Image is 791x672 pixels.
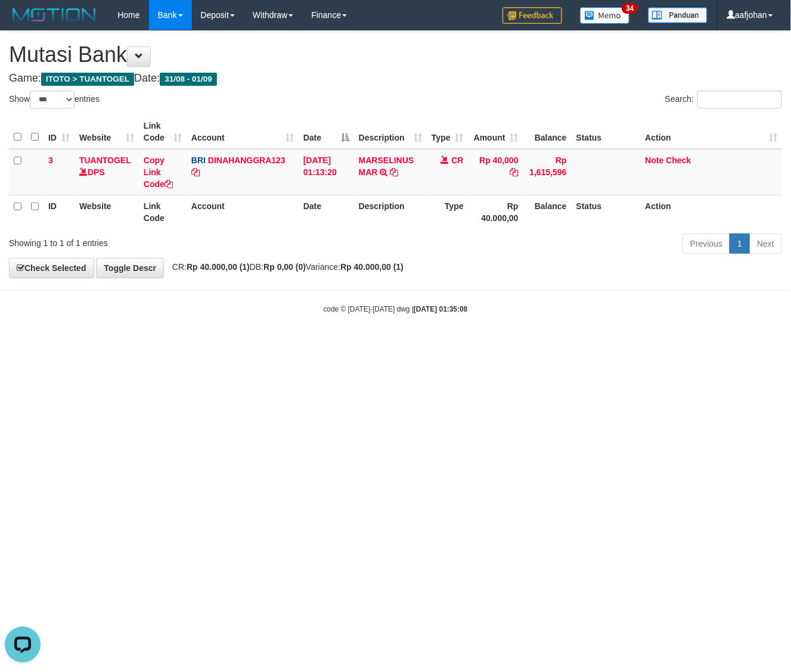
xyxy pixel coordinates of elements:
span: 34 [622,3,638,14]
a: TUANTOGEL [79,155,131,165]
a: Check Selected [9,258,94,278]
span: ITOTO > TUANTOGEL [41,73,134,86]
a: Check [666,155,691,165]
td: [DATE] 01:13:20 [299,149,354,195]
span: CR [452,155,464,165]
th: Type [427,195,469,229]
td: Rp 40,000 [469,149,523,195]
th: Rp 40.000,00 [469,195,523,229]
img: MOTION_logo.png [9,6,100,24]
th: Amount: activate to sort column ascending [469,115,523,149]
th: Action [641,195,783,229]
span: 3 [48,155,53,165]
strong: Rp 0,00 (0) [263,262,306,272]
h1: Mutasi Bank [9,43,782,67]
a: 1 [730,234,750,254]
a: Previous [683,234,730,254]
th: Status [572,115,641,149]
span: 31/08 - 01/09 [160,73,217,86]
label: Show entries [9,91,100,108]
th: Website [75,195,139,229]
th: Description [354,195,427,229]
a: Toggle Descr [96,258,164,278]
th: Action: activate to sort column ascending [641,115,783,149]
th: Description: activate to sort column ascending [354,115,427,149]
strong: Rp 40.000,00 (1) [340,262,404,272]
span: CR: DB: Variance: [166,262,404,272]
th: ID: activate to sort column ascending [44,115,75,149]
th: Link Code: activate to sort column ascending [139,115,187,149]
a: MARSELINUS MAR [359,155,414,177]
th: Balance [523,115,572,149]
small: code © [DATE]-[DATE] dwg | [324,305,468,313]
th: Date [299,195,354,229]
div: Showing 1 to 1 of 1 entries [9,232,321,249]
a: Copy MARSELINUS MAR to clipboard [390,167,398,177]
input: Search: [697,91,782,108]
th: Account [187,195,299,229]
select: Showentries [30,91,75,108]
a: Copy Link Code [144,155,173,189]
th: Balance [523,195,572,229]
button: Open LiveChat chat widget [5,5,41,41]
strong: Rp 40.000,00 (1) [187,262,250,272]
img: Feedback.jpg [502,7,562,24]
th: Account: activate to sort column ascending [187,115,299,149]
td: DPS [75,149,139,195]
a: Copy DINAHANGGRA123 to clipboard [191,167,200,177]
span: BRI [191,155,206,165]
td: Rp 1,615,596 [523,149,572,195]
th: Link Code [139,195,187,229]
th: Date: activate to sort column descending [299,115,354,149]
th: Type: activate to sort column ascending [427,115,469,149]
a: Next [749,234,782,254]
img: panduan.png [648,7,708,23]
th: Website: activate to sort column ascending [75,115,139,149]
img: Button%20Memo.svg [580,7,630,24]
th: ID [44,195,75,229]
strong: [DATE] 01:35:08 [414,305,467,313]
h4: Game: Date: [9,73,782,85]
a: Note [646,155,664,165]
a: DINAHANGGRA123 [208,155,286,165]
label: Search: [665,91,782,108]
a: Copy Rp 40,000 to clipboard [510,167,519,177]
th: Status [572,195,641,229]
